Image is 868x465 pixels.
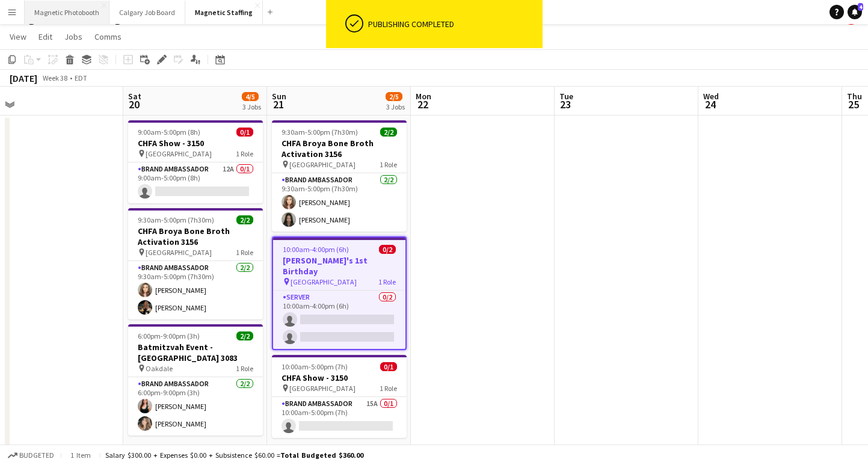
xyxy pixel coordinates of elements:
[138,215,214,224] span: 9:30am-5:00pm (7h30m)
[40,73,70,82] span: Week 38
[386,92,402,101] span: 2/5
[272,397,407,438] app-card-role: Brand Ambassador15A0/110:00am-5:00pm (7h)
[185,1,263,24] button: Magnetic Staffing
[858,3,863,11] span: 4
[236,364,253,373] span: 1 Role
[236,215,253,224] span: 2/2
[138,331,200,340] span: 6:00pm-9:00pm (3h)
[19,451,54,460] span: Budgeted
[128,324,263,436] app-job-card: 6:00pm-9:00pm (3h)2/2Batmitzvah Event - [GEOGRAPHIC_DATA] 3083 Oakdale1 RoleBrand Ambassador2/26:...
[138,128,200,137] span: 9:00am-5:00pm (8h)
[10,31,26,42] span: View
[272,120,407,232] app-job-card: 9:30am-5:00pm (7h30m)2/2CHFA Broya Bone Broth Activation 3156 [GEOGRAPHIC_DATA]1 RoleBrand Ambass...
[109,1,185,24] button: Calgary Job Board
[414,97,431,111] span: 22
[368,19,538,29] div: Publishing completed
[558,97,573,111] span: 23
[38,31,52,42] span: Edit
[10,72,37,84] div: [DATE]
[5,29,31,45] a: View
[128,120,263,203] app-job-card: 9:00am-5:00pm (8h)0/1CHFA Show - 3150 [GEOGRAPHIC_DATA]1 RoleBrand Ambassador12A0/19:00am-5:00pm ...
[242,102,261,111] div: 3 Jobs
[272,173,407,232] app-card-role: Brand Ambassador2/29:30am-5:00pm (7h30m)[PERSON_NAME][PERSON_NAME]
[386,102,405,111] div: 3 Jobs
[272,372,407,383] h3: CHFA Show - 3150
[90,29,126,45] a: Comms
[416,91,431,102] span: Mon
[128,138,263,149] h3: CHFA Show - 3150
[128,162,263,203] app-card-role: Brand Ambassador12A0/19:00am-5:00pm (8h)
[289,160,356,169] span: [GEOGRAPHIC_DATA]
[236,331,253,340] span: 2/2
[242,92,259,101] span: 4/5
[272,355,407,438] app-job-card: 10:00am-5:00pm (7h)0/1CHFA Show - 3150 [GEOGRAPHIC_DATA]1 RoleBrand Ambassador15A0/110:00am-5:00p...
[380,384,397,393] span: 1 Role
[380,160,397,169] span: 1 Role
[34,29,57,45] a: Edit
[283,245,349,254] span: 10:00am-4:00pm (6h)
[273,291,405,349] app-card-role: Server0/210:00am-4:00pm (6h)
[64,31,82,42] span: Jobs
[379,245,396,254] span: 0/2
[128,226,263,247] h3: CHFA Broya Bone Broth Activation 3156
[236,128,253,137] span: 0/1
[272,138,407,159] h3: CHFA Broya Bone Broth Activation 3156
[94,31,122,42] span: Comms
[146,248,212,257] span: [GEOGRAPHIC_DATA]
[847,91,862,102] span: Thu
[703,91,719,102] span: Wed
[291,277,357,286] span: [GEOGRAPHIC_DATA]
[128,208,263,319] app-job-card: 9:30am-5:00pm (7h30m)2/2CHFA Broya Bone Broth Activation 3156 [GEOGRAPHIC_DATA]1 RoleBrand Ambass...
[126,97,141,111] span: 20
[128,91,141,102] span: Sat
[272,91,286,102] span: Sun
[280,451,363,460] span: Total Budgeted $360.00
[146,149,212,158] span: [GEOGRAPHIC_DATA]
[128,342,263,363] h3: Batmitzvah Event - [GEOGRAPHIC_DATA] 3083
[272,236,407,350] app-job-card: 10:00am-4:00pm (6h)0/2[PERSON_NAME]'s 1st Birthday [GEOGRAPHIC_DATA]1 RoleServer0/210:00am-4:00pm...
[128,377,263,436] app-card-role: Brand Ambassador2/26:00pm-9:00pm (3h)[PERSON_NAME][PERSON_NAME]
[378,277,396,286] span: 1 Role
[146,364,173,373] span: Oakdale
[845,97,862,111] span: 25
[6,449,56,462] button: Budgeted
[701,97,719,111] span: 24
[66,451,95,460] span: 1 item
[289,384,356,393] span: [GEOGRAPHIC_DATA]
[105,451,363,460] div: Salary $300.00 + Expenses $0.00 + Subsistence $60.00 =
[559,91,573,102] span: Tue
[236,248,253,257] span: 1 Role
[236,149,253,158] span: 1 Role
[270,97,286,111] span: 21
[75,73,87,82] div: EDT
[25,1,109,24] button: Magnetic Photobooth
[282,128,358,137] span: 9:30am-5:00pm (7h30m)
[128,261,263,319] app-card-role: Brand Ambassador2/29:30am-5:00pm (7h30m)[PERSON_NAME][PERSON_NAME]
[60,29,87,45] a: Jobs
[273,255,405,277] h3: [PERSON_NAME]'s 1st Birthday
[380,362,397,371] span: 0/1
[282,362,348,371] span: 10:00am-5:00pm (7h)
[380,128,397,137] span: 2/2
[848,5,862,19] a: 4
